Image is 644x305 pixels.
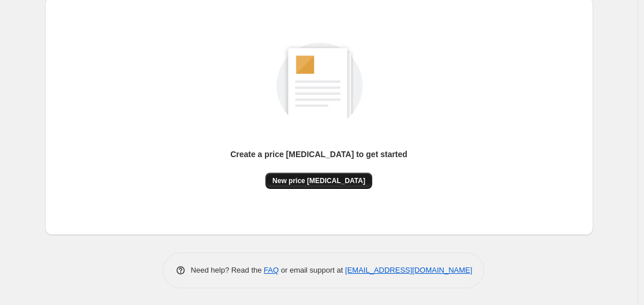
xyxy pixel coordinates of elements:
[264,266,279,274] a: FAQ
[272,176,365,185] span: New price [MEDICAL_DATA]
[230,148,407,160] p: Create a price [MEDICAL_DATA] to get started
[191,266,264,274] span: Need help? Read the
[279,266,345,274] span: or email support at
[265,173,372,189] button: New price [MEDICAL_DATA]
[345,266,472,274] a: [EMAIL_ADDRESS][DOMAIN_NAME]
